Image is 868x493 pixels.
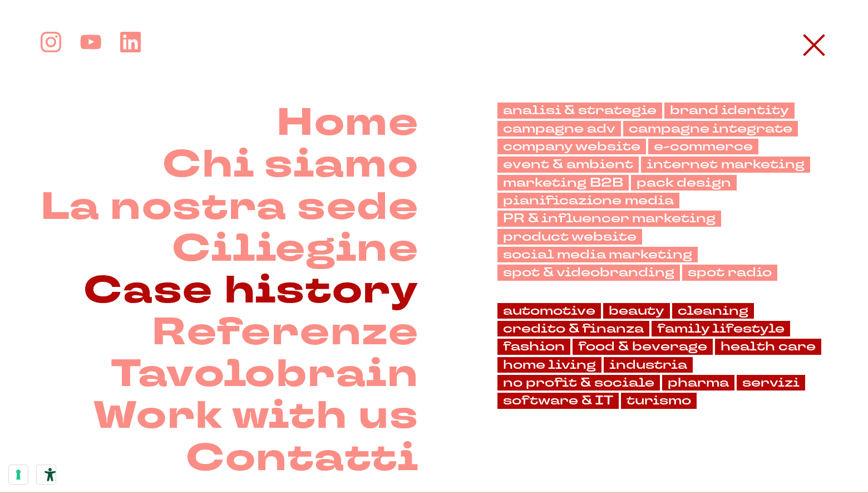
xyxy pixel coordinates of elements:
a: e-commerce [648,139,758,154]
a: pianificazione media [497,193,679,208]
a: Ciliegine [172,228,418,270]
a: fashion [497,339,570,354]
a: cleaning [672,303,754,319]
a: no profit & sociale [497,375,660,391]
a: campagne adv [497,121,621,136]
a: campagne integrate [623,121,798,136]
a: product website [497,229,642,245]
a: company website [497,139,646,154]
a: turismo [621,393,697,408]
a: home living [497,357,601,373]
a: Referenze [152,312,418,354]
a: health care [715,339,821,354]
a: spot & videobranding [497,265,680,280]
a: software & IT [497,393,619,408]
a: pack design [631,175,737,191]
a: Tavolobrain [111,354,419,396]
a: automotive [497,303,601,319]
a: food & beverage [573,339,713,354]
button: Le tue preferenze relative al consenso per le tecnologie di tracciamento [9,465,28,484]
a: brand identity [664,102,795,118]
a: credito & finanza [497,321,649,336]
a: event & ambient [497,157,639,172]
a: Chi siamo [162,144,418,186]
button: Strumenti di accessibilità [37,465,56,484]
a: PR & influencer marketing [497,211,721,226]
a: marketing B2B [497,175,629,191]
a: Work with us [93,396,419,437]
a: analisi & strategie [497,102,662,118]
a: beauty [603,303,670,319]
a: internet marketing [641,157,810,172]
a: family lifestyle [652,321,790,336]
a: Home [277,102,419,144]
a: Contatti [186,438,419,480]
a: Case history [83,270,419,312]
a: spot radio [682,265,777,280]
a: servizi [737,375,805,391]
a: industria [604,357,693,373]
a: social media marketing [497,247,698,262]
a: La nostra sede [41,187,419,228]
a: pharma [662,375,734,391]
